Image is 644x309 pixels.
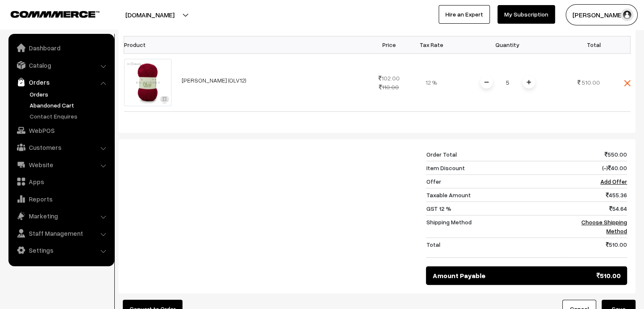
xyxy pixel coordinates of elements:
span: 12 % [426,79,437,86]
td: Offer [426,174,563,188]
th: Price [368,36,410,53]
a: Hire an Expert [439,5,490,24]
a: Website [11,157,111,172]
img: 1000051445.jpg [124,59,171,106]
a: Abandoned Cart [28,101,111,110]
td: (-) 40.00 [563,161,627,174]
a: Orders [28,90,111,99]
a: Staff Management [11,226,111,241]
a: [PERSON_NAME] (OLV12) [182,77,246,84]
a: Marketing [11,208,111,223]
a: WebPOS [11,123,111,138]
td: 102.00 [368,53,410,111]
td: Total [426,237,563,257]
button: [PERSON_NAME]… [566,4,638,25]
a: Orders [11,74,111,90]
img: minus [484,80,489,84]
img: close [624,80,630,86]
a: Dashboard [11,40,111,55]
a: Catalog [11,58,111,73]
th: Total [563,36,605,53]
td: GST 12 % [426,201,563,215]
strike: 110.00 [379,83,399,91]
td: Order Total [426,148,563,161]
a: Choose Shipping Method [581,218,627,235]
a: Apps [11,174,111,189]
td: Shipping Method [426,215,563,237]
div: Domain Overview [32,50,76,55]
a: Settings [11,243,111,258]
span: Amount Payable [432,270,485,281]
img: tab_domain_overview_orange.svg [23,49,30,56]
td: 510.00 [563,237,627,257]
td: Taxable Amount [426,188,563,201]
a: Customers [11,140,111,155]
a: My Subscription [498,5,555,24]
button: [DOMAIN_NAME] [96,4,204,25]
img: logo_orange.svg [14,14,20,20]
img: user [621,8,633,21]
div: Domain: [DOMAIN_NAME] [22,22,93,29]
td: Item Discount [426,161,563,174]
th: Tax Rate [410,36,453,53]
a: COMMMERCE [11,8,85,19]
div: Keywords by Traffic [94,50,143,55]
td: 455.36 [563,188,627,201]
span: 510.00 [597,270,621,281]
img: plusI [527,80,531,84]
td: 54.64 [563,201,627,215]
div: v 4.0.25 [24,14,41,20]
img: tab_keywords_by_traffic_grey.svg [84,49,91,56]
img: website_grey.svg [14,22,20,29]
a: Contact Enquires [28,112,111,121]
th: Quantity [453,36,563,53]
td: 550.00 [563,148,627,161]
a: Add Offer [600,178,627,185]
th: Product [124,36,177,53]
span: 510.00 [582,79,600,86]
a: Reports [11,191,111,207]
img: COMMMERCE [11,11,100,17]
